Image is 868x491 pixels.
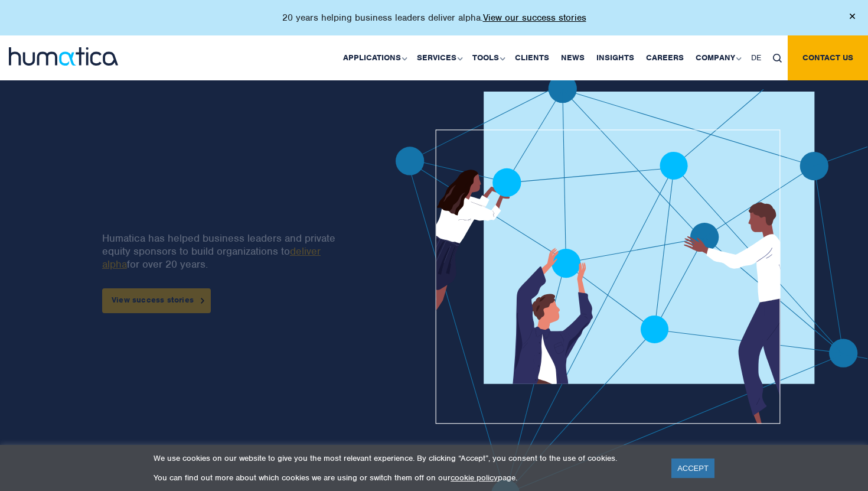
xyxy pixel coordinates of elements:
[751,53,761,63] span: DE
[9,47,118,66] img: logo
[509,35,555,80] a: Clients
[590,35,640,80] a: Insights
[451,473,498,483] a: cookie policy
[102,232,356,271] p: Humatica has helped business leaders and private equity sponsors to build organizations to for ov...
[154,473,657,483] p: You can find out more about which cookies we are using or switch them off on our page.
[555,35,590,80] a: News
[154,453,657,463] p: We use cookies on our website to give you the most relevant experience. By clicking “Accept”, you...
[102,245,321,271] a: deliver alpha
[466,35,509,80] a: Tools
[102,288,211,313] a: View success stories
[201,298,204,303] img: arrowicon
[282,12,586,24] p: 20 years helping business leaders deliver alpha.
[411,35,466,80] a: Services
[337,35,411,80] a: Applications
[690,35,745,80] a: Company
[483,12,586,24] a: View our success stories
[640,35,690,80] a: Careers
[671,459,714,478] a: ACCEPT
[745,35,767,80] a: DE
[773,54,782,63] img: search_icon
[788,35,868,80] a: Contact us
